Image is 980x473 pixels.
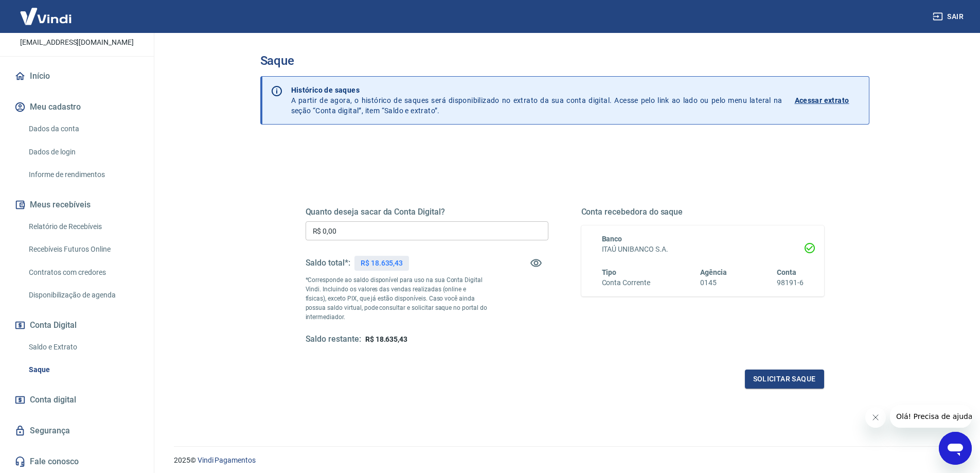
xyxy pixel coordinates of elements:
[365,335,407,343] span: R$ 18.635,43
[602,277,650,288] h6: Conta Corrente
[777,268,796,276] span: Conta
[20,37,134,48] p: [EMAIL_ADDRESS][DOMAIN_NAME]
[306,334,361,345] h5: Saldo restante:
[12,419,141,442] a: Segurança
[25,142,141,163] a: Dados de login
[939,432,972,465] iframe: Botão para abrir a janela de mensagens
[745,370,824,389] button: Solicitar saque
[25,359,141,380] a: Saque
[12,194,141,216] button: Meus recebíveis
[174,455,955,466] p: 2025 ©
[291,85,782,116] p: A partir de agora, o histórico de saques será disponibilizado no extrato da sua conta digital. Ac...
[890,405,972,428] iframe: Mensagem da empresa
[602,235,622,243] span: Banco
[795,85,861,116] a: Acessar extrato
[931,7,968,26] button: Sair
[12,314,141,337] button: Conta Digital
[602,244,804,255] h6: ITAÚ UNIBANCO S.A.
[581,207,824,217] h5: Conta recebedora do saque
[25,239,141,260] a: Recebíveis Futuros Online
[700,268,727,276] span: Agência
[306,258,350,268] h5: Saldo total*:
[12,96,141,118] button: Meu cadastro
[25,164,141,185] a: Informe de rendimentos
[25,285,141,306] a: Disponibilização de agenda
[30,393,76,407] span: Conta digital
[25,262,141,283] a: Contratos com credores
[25,118,141,139] a: Dados da conta
[12,389,141,411] a: Conta digital
[12,450,141,473] a: Fale conosco
[25,337,141,358] a: Saldo e Extrato
[602,268,617,276] span: Tipo
[291,85,782,95] p: Histórico de saques
[795,95,849,106] p: Acessar extrato
[306,275,488,322] p: *Corresponde ao saldo disponível para uso na sua Conta Digital Vindi. Incluindo os valores das ve...
[865,407,886,428] iframe: Fechar mensagem
[35,22,118,33] p: [PERSON_NAME]
[361,258,403,269] p: R$ 18.635,43
[777,277,804,288] h6: 98191-6
[25,216,141,237] a: Relatório de Recebíveis
[6,7,86,15] span: Olá! Precisa de ajuda?
[198,456,256,464] a: Vindi Pagamentos
[260,54,869,68] h3: Saque
[12,1,79,32] img: Vindi
[12,65,141,87] a: Início
[306,207,548,217] h5: Quanto deseja sacar da Conta Digital?
[700,277,727,288] h6: 0145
